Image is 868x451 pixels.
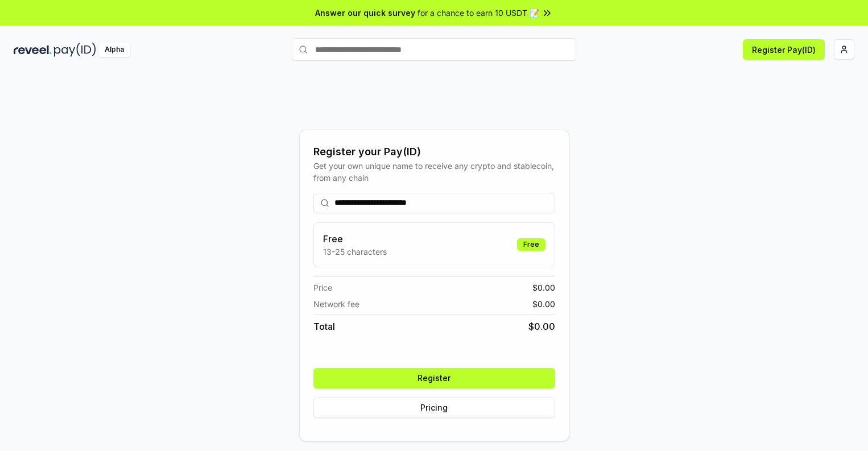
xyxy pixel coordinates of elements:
[313,398,555,418] button: Pricing
[315,7,415,19] span: Answer our quick survey
[54,43,96,57] img: pay_id
[323,232,387,246] h3: Free
[743,39,825,60] button: Register Pay(ID)
[313,160,555,184] div: Get your own unique name to receive any crypto and stablecoin, from any chain
[313,282,332,293] span: Price
[532,282,555,293] span: $ 0.00
[313,298,359,310] span: Network fee
[532,298,555,310] span: $ 0.00
[517,238,545,251] div: Free
[528,320,555,333] span: $ 0.00
[313,368,555,388] button: Register
[14,43,52,57] img: reveel_dark
[323,246,387,258] p: 13-25 characters
[313,144,555,160] div: Register your Pay(ID)
[418,7,539,19] span: for a chance to earn 10 USDT 📝
[98,43,130,57] div: Alpha
[313,320,335,333] span: Total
